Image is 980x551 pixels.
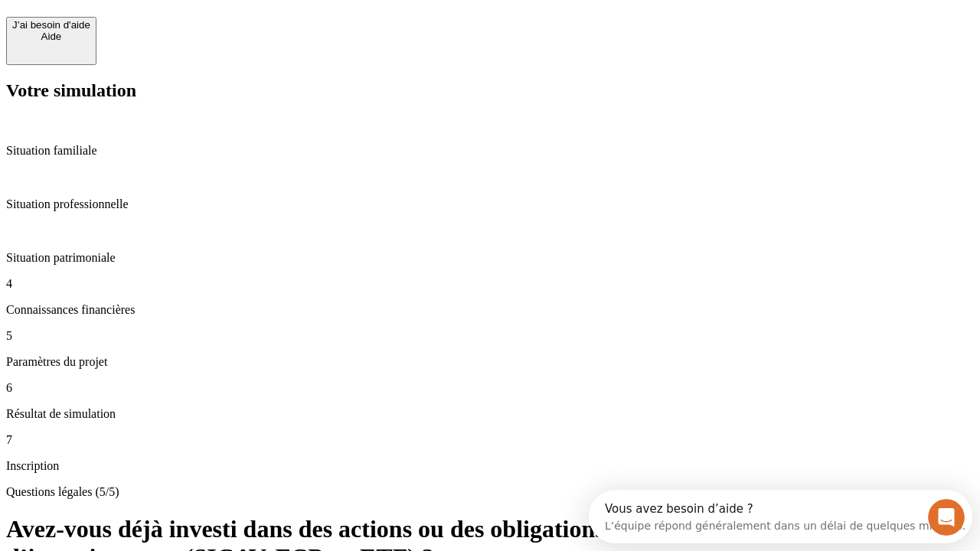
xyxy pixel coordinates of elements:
[16,25,377,41] div: L’équipe répond généralement dans un délai de quelques minutes.
[6,381,974,395] p: 6
[6,433,974,447] p: 7
[6,329,974,343] p: 5
[6,277,974,291] p: 4
[6,459,974,473] p: Inscription
[6,144,974,158] p: Situation familiale
[6,355,974,369] p: Paramètres du projet
[12,31,90,42] div: Aide
[6,80,974,101] h2: Votre simulation
[589,490,972,543] iframe: Intercom live chat discovery launcher
[16,13,377,25] div: Vous avez besoin d’aide ?
[928,499,965,536] iframe: Intercom live chat
[6,6,422,48] div: Ouvrir le Messenger Intercom
[6,303,974,317] p: Connaissances financières
[6,197,974,211] p: Situation professionnelle
[12,19,90,31] div: J’ai besoin d'aide
[6,251,974,265] p: Situation patrimoniale
[6,17,96,65] button: J’ai besoin d'aideAide
[6,407,974,421] p: Résultat de simulation
[6,485,974,499] p: Questions légales (5/5)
